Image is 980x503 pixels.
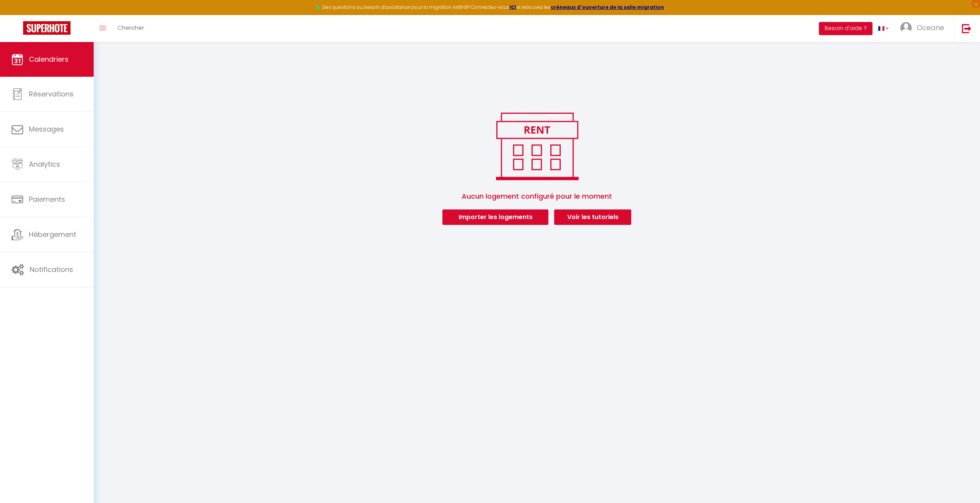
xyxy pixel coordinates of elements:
span: Messages [29,124,64,134]
a: ICI [509,4,516,10]
span: Aucun logement configuré pour le moment [103,183,971,209]
span: Oceane [917,23,944,32]
span: Analytics [29,159,60,169]
span: Réservations [29,89,74,99]
a: créneaux d'ouverture de la salle migration [551,4,664,10]
a: Voir les tutoriels [554,209,631,225]
span: Paiements [29,194,65,204]
img: rent.png [488,109,586,183]
span: Hébergement [29,230,76,239]
span: Chercher [118,24,144,32]
img: ... [900,22,912,34]
img: Super Booking [23,21,71,35]
a: ... Oceane [894,15,954,42]
button: Importer les logements [442,209,548,225]
img: logout [962,24,972,33]
span: Notifications [30,265,73,274]
button: Besoin d'aide ? [819,22,872,35]
a: Chercher [112,15,150,42]
button: Ouvrir le widget de chat LiveChat [6,3,29,26]
span: Calendriers [29,54,69,64]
